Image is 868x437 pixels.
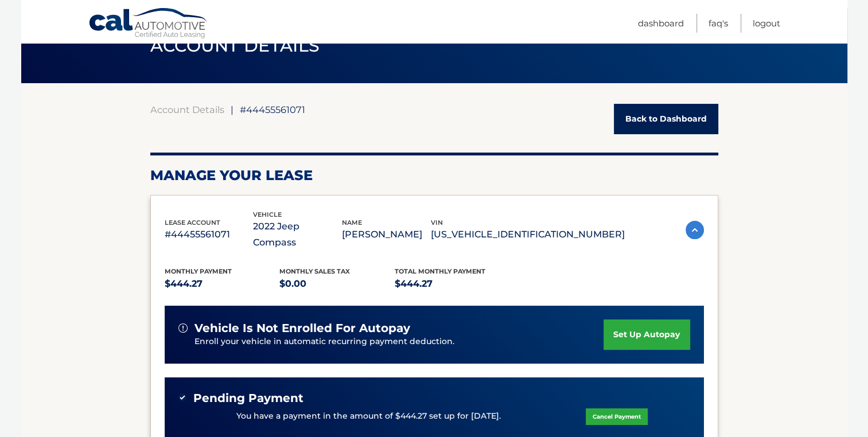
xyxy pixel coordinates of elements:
p: $444.27 [395,276,510,292]
span: | [231,104,233,115]
a: Dashboard [638,14,684,33]
span: vehicle is not enrolled for autopay [194,321,410,335]
span: Monthly Payment [165,267,232,275]
a: FAQ's [709,14,728,33]
span: lease account [165,219,220,227]
span: ACCOUNT DETAILS [150,35,320,56]
img: check-green.svg [178,393,186,401]
img: accordion-active.svg [686,221,704,239]
span: Pending Payment [193,391,303,405]
span: vehicle [253,210,282,219]
p: $0.00 [279,276,395,292]
a: Cancel Payment [586,408,648,425]
a: set up autopay [604,319,690,350]
span: vin [431,219,443,227]
span: #44455561071 [240,104,305,115]
p: #44455561071 [165,227,254,243]
a: Back to Dashboard [614,104,718,134]
p: [US_VEHICLE_IDENTIFICATION_NUMBER] [431,227,625,243]
p: Enroll your vehicle in automatic recurring payment deduction. [194,335,604,348]
p: $444.27 [165,276,280,292]
span: name [342,219,362,227]
a: Cal Automotive [88,7,209,41]
h2: Manage Your Lease [150,167,718,184]
p: 2022 Jeep Compass [253,219,342,251]
p: You have a payment in the amount of $444.27 set up for [DATE]. [236,410,501,423]
p: [PERSON_NAME] [342,227,431,243]
a: Logout [753,14,780,33]
img: alert-white.svg [178,323,188,333]
span: Monthly sales Tax [279,267,350,275]
a: Account Details [150,104,224,115]
span: Total Monthly Payment [395,267,485,275]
